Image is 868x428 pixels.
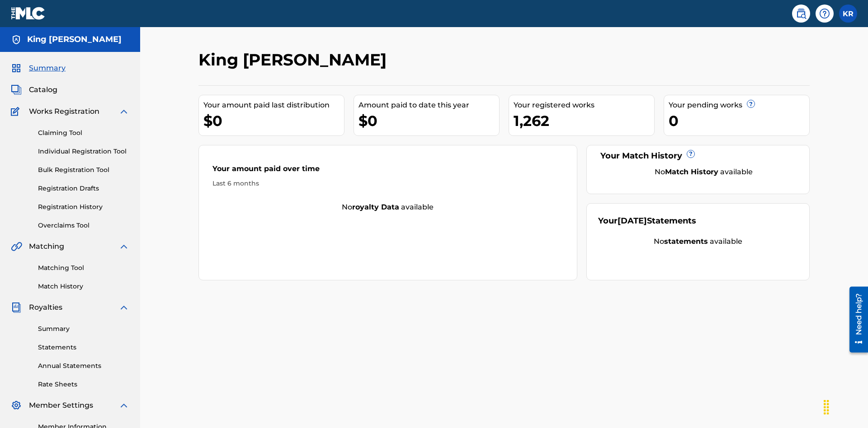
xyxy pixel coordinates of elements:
span: ? [687,150,694,158]
a: Rate Sheets [38,380,129,389]
a: Statements [38,343,129,352]
div: No available [609,167,798,177]
span: Works Registration [29,106,99,117]
strong: Match History [665,167,718,176]
img: expand [118,106,129,117]
div: 0 [669,111,809,131]
span: Member Settings [29,400,93,411]
span: [DATE] [618,216,647,226]
a: Registration Drafts [38,184,129,193]
span: Royalties [29,302,62,313]
img: help [819,8,830,19]
img: Summary [11,63,22,74]
img: Works Registration [11,106,23,117]
img: Catalog [11,84,22,95]
div: Last 6 months [212,179,563,188]
div: Your registered works [514,100,654,111]
div: Your pending works [669,100,809,111]
a: Public Search [792,5,810,23]
div: Your amount paid last distribution [203,100,344,111]
div: 1,262 [514,111,654,131]
iframe: Resource Center [843,283,868,357]
img: Accounts [11,34,22,45]
div: User Menu [839,5,857,23]
img: expand [118,241,129,252]
div: Drag [819,394,834,421]
a: SummarySummary [11,63,66,74]
h2: King [PERSON_NAME] [198,50,391,70]
div: Your Match History [598,150,798,162]
a: Annual Statements [38,361,129,371]
div: No available [199,202,577,213]
strong: royalty data [352,203,399,211]
a: Registration History [38,202,129,212]
span: Matching [29,241,64,252]
img: Royalties [11,302,22,313]
img: search [796,8,807,19]
a: Matching Tool [38,263,129,273]
div: Amount paid to date this year [359,100,499,111]
img: Member Settings [11,400,22,411]
a: Claiming Tool [38,128,129,138]
a: Match History [38,282,129,291]
div: No available [598,236,798,247]
div: $0 [359,111,499,131]
div: Help [816,5,834,23]
img: MLC Logo [11,7,46,20]
strong: statements [664,237,708,246]
h5: King McTesterson [27,34,122,45]
iframe: Chat Widget [823,385,868,428]
span: ? [747,100,755,107]
img: expand [118,302,129,313]
img: expand [118,400,129,411]
a: CatalogCatalog [11,84,57,95]
img: Matching [11,241,22,252]
div: $0 [203,111,344,131]
div: Your amount paid over time [212,163,563,179]
span: Catalog [29,84,57,95]
a: Bulk Registration Tool [38,165,129,175]
span: Summary [29,63,66,74]
div: Your Statements [598,215,696,227]
a: Individual Registration Tool [38,147,129,156]
a: Summary [38,324,129,334]
a: Overclaims Tool [38,221,129,230]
